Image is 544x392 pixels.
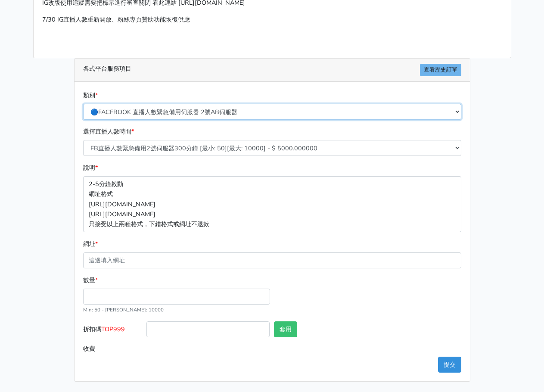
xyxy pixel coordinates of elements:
[83,90,98,100] label: 類別
[83,176,461,232] p: 2-5分鐘啟動 網址格式 [URL][DOMAIN_NAME] [URL][DOMAIN_NAME] 只接受以上兩種格式，下錯格式或網址不退款
[83,163,98,173] label: 說明
[75,59,470,82] div: 各式平台服務項目
[42,15,502,25] p: 7/30 IG直播人數重新開放、粉絲專頁贊助功能恢復供應
[101,325,125,333] span: TOP999
[81,341,145,357] label: 收費
[83,239,98,249] label: 網址
[83,275,98,285] label: 數量
[274,321,297,337] button: 套用
[420,64,461,76] a: 查看歷史訂單
[83,252,461,268] input: 這邊填入網址
[81,321,145,341] label: 折扣碼
[83,127,134,137] label: 選擇直播人數時間
[83,306,164,313] small: Min: 50 - [PERSON_NAME]: 10000
[438,357,461,373] button: 提交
